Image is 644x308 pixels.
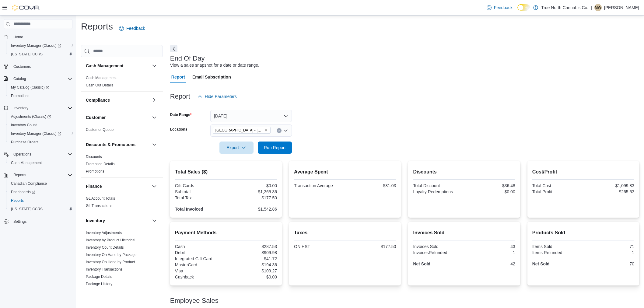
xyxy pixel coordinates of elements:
span: [US_STATE] CCRS [11,52,43,57]
h3: Inventory [86,218,105,224]
div: 42 [465,261,515,266]
button: Operations [1,150,75,159]
div: Visa [175,268,225,273]
h3: Employee Sales [170,297,219,304]
a: Feedback [484,2,515,14]
h2: Payment Methods [175,229,277,236]
a: [US_STATE] CCRS [9,51,45,58]
span: Email Subscription [192,71,231,83]
a: Dashboards [9,188,38,196]
div: Customer [81,126,163,136]
span: Reports [11,198,24,203]
h3: Report [170,93,190,100]
a: My Catalog (Classic) [9,84,52,91]
span: Cash Management [9,159,72,166]
span: Cash Management [11,160,42,165]
div: Total Tax [175,195,225,200]
p: | [591,4,592,11]
a: Discounts [86,155,102,159]
div: View a sales snapshot for a date or date range. [170,62,259,68]
button: [DATE] [210,110,292,122]
div: InvoicesRefunded [413,250,463,255]
button: Purchase Orders [6,138,75,146]
span: Inventory Adjustments [86,230,122,235]
div: $0.00 [227,183,277,188]
a: Settings [11,218,29,225]
a: Customer Queue [86,128,114,132]
button: Customers [1,62,75,71]
span: Operations [13,152,31,157]
a: Promotion Details [86,162,115,166]
button: Next [170,45,177,52]
span: [US_STATE] CCRS [11,207,43,212]
span: Purchase Orders [9,138,72,146]
span: Dark Mode [517,11,518,11]
button: Home [1,33,75,41]
span: Promotions [9,92,72,100]
span: Export [223,142,250,154]
a: Cash Management [86,76,117,80]
span: Home [13,35,23,40]
a: Inventory Manager (Classic) [6,41,75,50]
button: Catalog [11,75,28,82]
div: Transaction Average [294,183,344,188]
h3: Customer [86,114,106,121]
span: Hide Parameters [205,93,237,100]
h2: Average Spent [294,168,396,176]
div: Gift Cards [175,183,225,188]
h3: Finance [86,183,102,189]
nav: Complex example [4,30,72,242]
span: Promotions [86,169,104,174]
div: $1,099.83 [584,183,634,188]
div: $909.98 [227,250,277,255]
a: Canadian Compliance [9,180,49,187]
span: Customer Queue [86,127,114,132]
span: Huntsville - 30 Main St E [213,127,271,134]
span: Reports [13,173,26,177]
div: $194.36 [227,262,277,267]
button: Reports [1,171,75,179]
a: Inventory Manager (Classic) [9,130,64,137]
a: Dashboards [6,188,75,196]
button: Export [219,142,254,154]
span: Run Report [264,145,286,151]
img: Cova [12,5,40,11]
span: [GEOGRAPHIC_DATA] - [STREET_ADDRESS] [215,127,263,133]
button: Reports [11,171,29,179]
label: Date Range [170,112,192,117]
a: Home [11,33,26,41]
a: Inventory Adjustments [86,231,122,235]
button: Catalog [1,75,75,83]
span: Catalog [11,75,72,82]
h2: Total Sales ($) [175,168,277,176]
p: [PERSON_NAME] [604,4,639,11]
span: Package History [86,282,112,286]
div: -$36.48 [465,183,515,188]
button: Inventory [1,104,75,112]
a: Reports [9,197,26,204]
span: Canadian Compliance [9,180,72,187]
a: Package History [86,282,112,286]
button: Inventory [11,104,31,112]
span: Inventory [13,106,28,110]
a: [US_STATE] CCRS [9,205,45,213]
div: Cash [175,244,225,249]
h3: Discounts & Promotions [86,142,135,148]
div: Discounts & Promotions [81,153,163,177]
button: Discounts & Promotions [151,141,158,148]
span: Inventory Manager (Classic) [11,43,61,48]
div: Cashback [175,275,225,279]
div: $0.00 [227,275,277,279]
span: Reports [9,197,72,204]
span: Inventory Manager (Classic) [11,131,61,136]
div: Items Sold [532,244,582,249]
h2: Taxes [294,229,396,236]
span: Inventory Count Details [86,245,124,250]
a: Package Details [86,275,112,279]
a: Inventory Count Details [86,245,124,250]
span: Inventory [11,104,72,112]
div: $265.53 [584,189,634,194]
label: Locations [170,127,187,132]
a: My Catalog (Classic) [6,83,75,92]
button: Inventory [86,218,149,224]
